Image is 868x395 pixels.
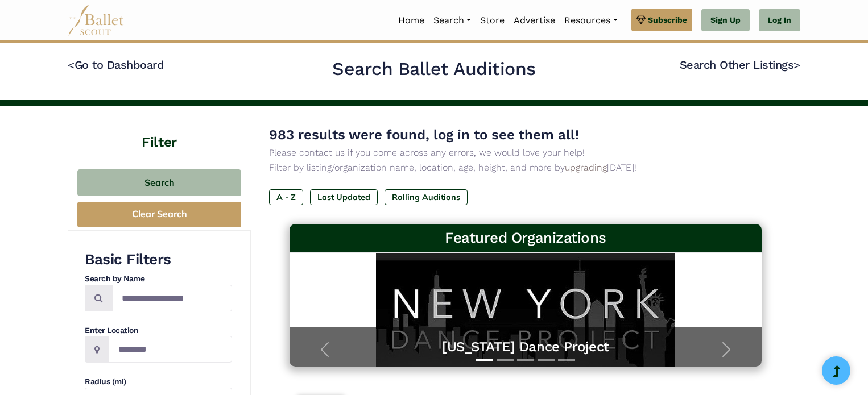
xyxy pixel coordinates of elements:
[565,162,607,173] a: upgrading
[269,127,579,143] span: 983 results were found, log in to see them all!
[332,57,536,81] h2: Search Ballet Auditions
[636,14,646,26] img: gem.svg
[299,228,753,248] h3: Featured Organizations
[77,202,241,227] button: Clear Search
[109,336,232,363] input: Location
[538,354,555,367] button: Slide 4
[759,9,800,32] a: Log In
[517,354,534,367] button: Slide 3
[85,250,232,269] h3: Basic Filters
[269,145,782,160] p: Please contact us if you come across any errors, we would love your help!
[112,285,232,311] input: Search by names...
[429,9,476,32] a: Search
[68,106,251,152] h4: Filter
[269,189,303,205] label: A - Z
[701,9,750,32] a: Sign Up
[560,9,622,32] a: Resources
[310,189,378,205] label: Last Updated
[85,376,232,388] h4: Radius (mi)
[301,338,750,356] a: [US_STATE] Dance Project
[269,160,782,175] p: Filter by listing/organization name, location, age, height, and more by [DATE]!
[648,14,687,26] span: Subscribe
[394,9,429,32] a: Home
[631,9,692,31] a: Subscribe
[68,58,164,72] a: <Go to Dashboard
[85,273,232,285] h4: Search by Name
[497,354,514,367] button: Slide 2
[793,57,800,72] code: >
[85,325,232,336] h4: Enter Location
[680,58,800,72] a: Search Other Listings>
[68,57,75,72] code: <
[385,189,468,205] label: Rolling Auditions
[509,9,560,32] a: Advertise
[476,9,509,32] a: Store
[77,169,241,196] button: Search
[558,354,575,367] button: Slide 5
[476,354,493,367] button: Slide 1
